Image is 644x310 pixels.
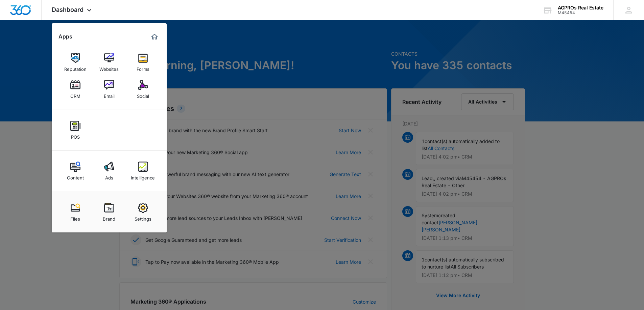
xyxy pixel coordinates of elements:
div: Websites [99,63,119,72]
a: Settings [130,199,156,225]
a: Websites [96,50,122,75]
div: Reputation [64,63,87,72]
div: Intelligence [131,172,155,180]
a: Email [96,77,122,102]
div: POS [71,131,80,140]
div: Files [70,213,80,222]
a: Intelligence [130,158,156,184]
div: Ads [105,172,113,180]
a: Forms [130,50,156,75]
div: Brand [103,213,115,222]
div: Email [104,90,115,99]
div: account name [558,5,603,10]
div: Content [67,172,84,180]
div: CRM [70,90,80,99]
div: Forms [137,63,149,72]
a: CRM [63,77,88,102]
a: Files [63,199,88,225]
a: Brand [96,199,122,225]
div: Settings [135,213,151,222]
a: Content [63,158,88,184]
div: account id [558,10,603,15]
div: Social [137,90,149,99]
a: Ads [96,158,122,184]
a: Social [130,77,156,102]
a: Reputation [63,50,88,75]
a: POS [63,117,88,143]
a: Marketing 360® Dashboard [149,31,160,42]
h2: Apps [58,33,72,40]
span: Dashboard [52,6,84,13]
